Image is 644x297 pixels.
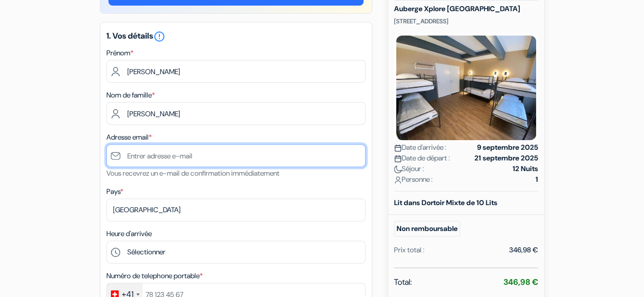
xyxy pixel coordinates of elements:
[106,30,366,43] h5: 1. Vos détails
[106,48,133,58] label: Prénom
[106,228,152,239] label: Heure d'arrivée
[106,271,203,281] label: Numéro de telephone portable
[474,153,538,163] strong: 21 septembre 2025
[394,144,402,152] img: calendar.svg
[106,132,152,143] label: Adresse email
[394,17,538,25] p: [STREET_ADDRESS]
[394,5,538,13] h5: Auberge Xplore [GEOGRAPHIC_DATA]
[394,176,402,184] img: user_icon.svg
[394,198,497,207] b: Lit dans Dortoir Mixte de 10 Lits
[394,166,402,173] img: moon.svg
[106,169,279,178] small: Vous recevrez un e-mail de confirmation immédiatement
[394,163,424,174] span: Séjour :
[513,163,538,174] strong: 12 Nuits
[477,142,538,153] strong: 9 septembre 2025
[394,245,425,255] div: Prix total :
[394,142,446,153] span: Date d'arrivée :
[153,30,165,41] a: error_outline
[106,102,366,125] input: Entrer le nom de famille
[153,30,165,43] i: error_outline
[503,277,538,287] strong: 346,98 €
[394,276,412,288] span: Total:
[394,155,402,162] img: calendar.svg
[394,221,460,237] small: Non remboursable
[394,174,433,185] span: Personne :
[536,174,538,185] strong: 1
[509,245,538,255] div: 346,98 €
[106,144,366,167] input: Entrer adresse e-mail
[106,90,155,101] label: Nom de famille
[106,60,366,83] input: Entrez votre prénom
[394,153,450,163] span: Date de départ :
[106,186,123,197] label: Pays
